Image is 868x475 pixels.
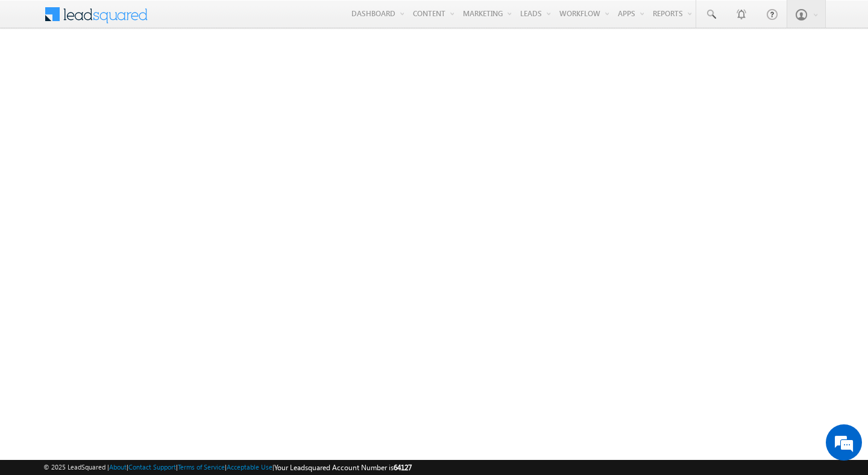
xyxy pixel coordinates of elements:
a: Acceptable Use [227,463,272,471]
span: 64127 [394,463,412,472]
a: Contact Support [128,463,176,471]
a: About [109,463,127,471]
a: Terms of Service [178,463,225,471]
span: © 2025 LeadSquared | | | | | [43,462,412,473]
span: Your Leadsquared Account Number is [274,463,412,472]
